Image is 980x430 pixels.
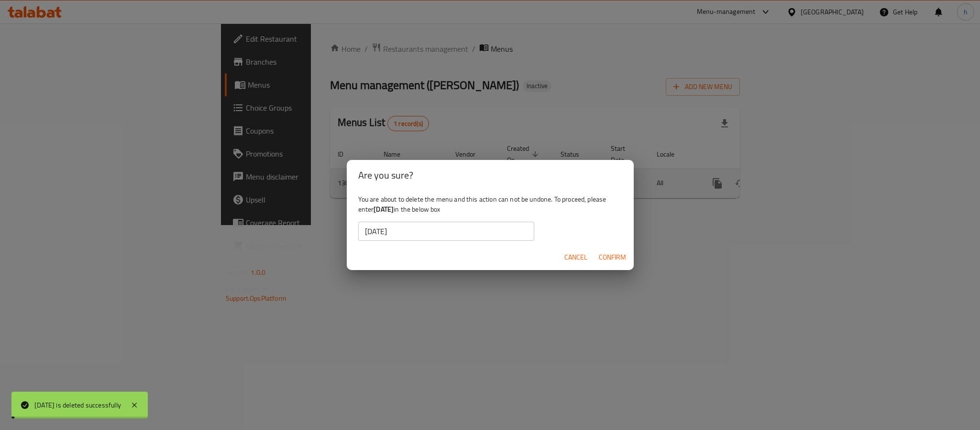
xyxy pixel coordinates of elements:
div: You are about to delete the menu and this action can not be undone. To proceed, please enter in t... [347,191,634,244]
b: [DATE] [374,203,394,215]
span: Cancel [564,251,587,263]
h2: Are you sure? [358,168,622,183]
div: [DATE] is deleted successfully [34,400,121,410]
span: Confirm [599,251,626,263]
button: Confirm [595,249,630,266]
button: Cancel [561,249,591,266]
